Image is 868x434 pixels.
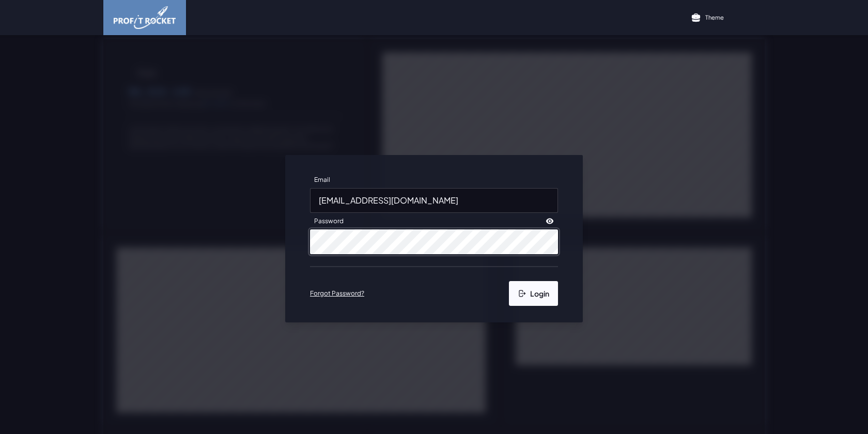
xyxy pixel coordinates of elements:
a: Forgot Password? [310,289,364,298]
img: image [114,6,176,29]
p: Theme [705,13,724,21]
button: Login [509,281,558,306]
label: Email [310,172,334,188]
label: Password [310,213,348,229]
